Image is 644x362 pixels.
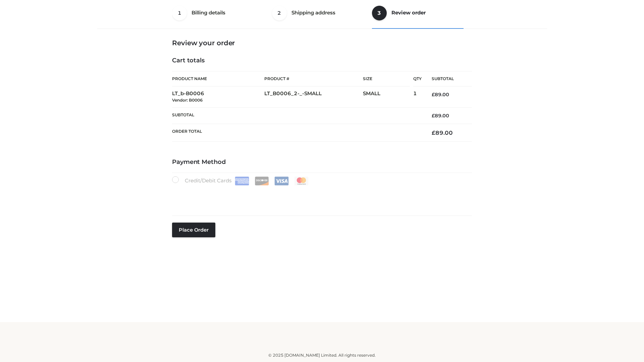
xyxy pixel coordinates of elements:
td: LT_B0006_2-_-SMALL [264,86,363,108]
td: LT_b-B0006 [172,86,264,108]
iframe: Secure payment input frame [171,184,471,208]
span: £ [432,92,435,98]
td: SMALL [363,86,413,108]
h3: Review your order [172,39,472,47]
h4: Payment Method [172,159,472,166]
img: Mastercard [294,177,309,185]
th: Qty [413,71,422,86]
th: Subtotal [422,71,472,86]
td: 1 [413,86,422,108]
img: Amex [235,177,249,185]
h4: Cart totals [172,57,472,64]
th: Subtotal [172,107,422,124]
th: Product Name [172,71,264,86]
bdi: 89.00 [432,92,449,98]
bdi: 89.00 [432,113,449,119]
th: Product # [264,71,363,86]
img: Visa [274,177,289,185]
button: Place order [172,223,215,237]
div: © 2025 [DOMAIN_NAME] Limited. All rights reserved. [100,352,544,359]
small: Vendor: B0006 [172,98,203,103]
span: £ [432,129,435,136]
label: Credit/Debit Cards [172,176,309,185]
th: Size [363,71,410,86]
img: Discover [255,177,269,185]
span: £ [432,113,435,119]
bdi: 89.00 [432,129,453,136]
th: Order Total [172,124,422,142]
